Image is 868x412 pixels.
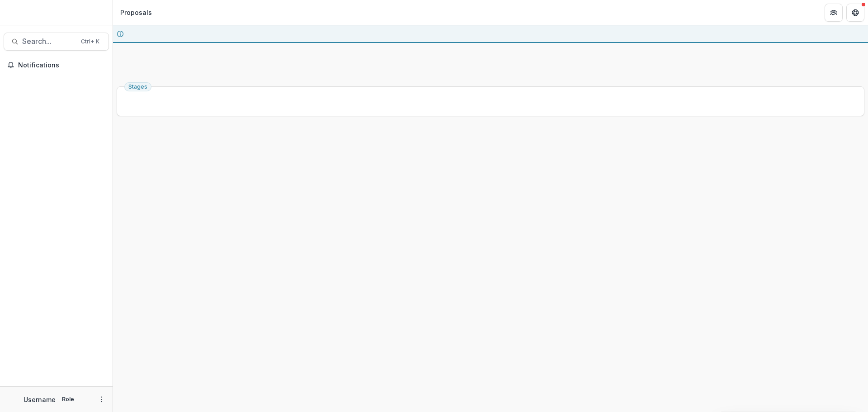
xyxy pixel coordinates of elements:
button: Notifications [4,58,109,72]
button: Partners [825,4,843,22]
div: Proposals [120,8,152,17]
span: Notifications [18,62,105,69]
button: More [96,394,107,405]
p: Username [24,395,56,404]
span: Stages [128,84,147,90]
span: Search... [22,37,75,46]
nav: breadcrumb [117,6,156,19]
p: Role [59,395,77,403]
div: Ctrl + K [79,37,101,47]
button: Get Help [846,4,864,22]
button: Search... [4,33,109,51]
